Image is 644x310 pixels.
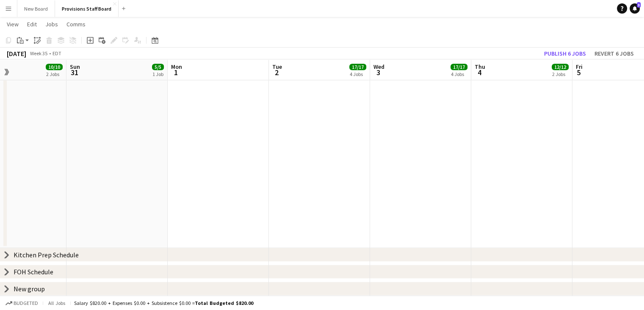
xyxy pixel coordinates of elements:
[28,50,49,56] span: Week 35
[272,63,282,70] span: Tue
[552,71,568,77] div: 2 Jobs
[170,68,182,77] span: 1
[372,68,384,77] span: 3
[45,20,58,28] span: Jobs
[475,63,485,70] span: Thu
[451,71,467,77] div: 4 Jobs
[576,63,583,70] span: Fri
[630,3,640,14] a: 3
[14,268,53,276] div: FOH Schedule
[70,63,80,70] span: Sun
[473,68,485,77] span: 4
[350,71,366,77] div: 4 Jobs
[541,48,589,59] button: Publish 6 jobs
[7,20,19,28] span: View
[14,251,79,259] div: Kitchen Prep Schedule
[53,50,61,56] div: EDT
[69,68,80,77] span: 31
[3,19,22,30] a: View
[7,49,26,58] div: [DATE]
[195,300,253,306] span: Total Budgeted $820.00
[42,19,61,30] a: Jobs
[552,64,569,70] span: 12/12
[373,63,384,70] span: Wed
[46,64,63,70] span: 10/10
[55,0,119,17] button: Provisions Staff Board
[46,71,62,77] div: 2 Jobs
[637,2,641,8] span: 3
[591,48,637,59] button: Revert 6 jobs
[171,63,182,70] span: Mon
[17,0,55,17] button: New Board
[27,20,37,28] span: Edit
[152,71,163,77] div: 1 Job
[14,285,45,293] div: New group
[63,19,89,30] a: Comms
[271,68,282,77] span: 2
[349,64,366,70] span: 17/17
[152,64,164,70] span: 5/5
[451,64,467,70] span: 17/17
[575,68,583,77] span: 5
[66,20,86,28] span: Comms
[4,299,39,308] button: Budgeted
[74,300,253,306] div: Salary $820.00 + Expenses $0.00 + Subsistence $0.00 =
[24,19,40,30] a: Edit
[14,300,38,306] span: Budgeted
[47,300,67,306] span: All jobs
